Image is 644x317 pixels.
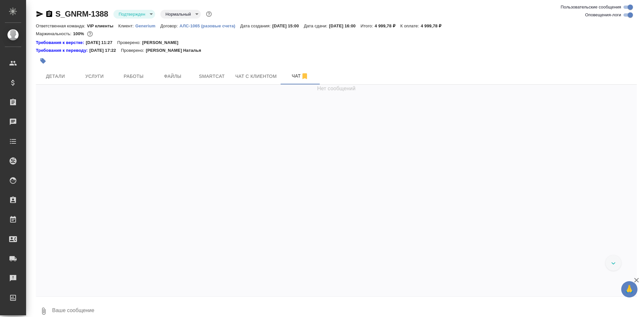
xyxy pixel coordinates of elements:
[301,72,309,80] svg: Отписаться
[205,10,213,18] button: Доп статусы указывают на важность/срочность заказа
[79,72,110,80] span: Услуги
[421,23,446,28] p: 4 999,78 ₽
[285,72,316,80] span: Чат
[180,23,240,28] a: АЛС-1065 (разовые счета)
[36,23,87,28] p: Ответственная команда:
[117,11,147,17] button: Подтвержден
[113,10,155,19] div: Подтвержден
[142,39,183,46] p: [PERSON_NAME]
[117,39,142,46] p: Проверено:
[36,47,89,54] a: Требования к переводу:
[304,23,329,28] p: Дата сдачи:
[157,72,188,80] span: Файлы
[360,23,374,28] p: Итого:
[121,47,146,54] p: Проверено:
[329,23,361,28] p: [DATE] 16:00
[118,72,149,80] span: Работы
[86,30,94,38] button: 0.00 RUB;
[135,23,160,28] p: Generium
[135,23,160,28] a: Generium
[196,72,227,80] span: Smartcat
[621,281,637,297] button: 🙏
[36,31,73,36] p: Маржинальность:
[160,10,201,19] div: Подтвержден
[87,23,118,28] p: VIP клиенты
[624,282,635,296] span: 🙏
[73,31,86,36] p: 100%
[146,47,206,54] p: [PERSON_NAME] Наталья
[45,10,53,18] button: Скопировать ссылку
[240,23,272,28] p: Дата создания:
[400,23,421,28] p: К оплате:
[36,39,86,46] a: Требования к верстке:
[40,72,71,80] span: Детали
[89,47,121,54] p: [DATE] 17:22
[180,23,240,28] p: АЛС-1065 (разовые счета)
[561,4,621,10] span: Пользовательские сообщения
[36,54,50,68] button: Добавить тэг
[235,72,277,80] span: Чат с клиентом
[317,85,356,93] span: Нет сообщений
[585,12,621,18] span: Оповещения-логи
[55,9,108,18] a: S_GNRM-1388
[86,39,117,46] p: [DATE] 11:27
[375,23,401,28] p: 4 999,78 ₽
[36,47,89,54] div: Нажми, чтобы открыть папку с инструкцией
[164,11,193,17] button: Нормальный
[272,23,304,28] p: [DATE] 15:00
[118,23,135,28] p: Клиент:
[36,10,44,18] button: Скопировать ссылку для ЯМессенджера
[160,23,180,28] p: Договор:
[36,39,86,46] div: Нажми, чтобы открыть папку с инструкцией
